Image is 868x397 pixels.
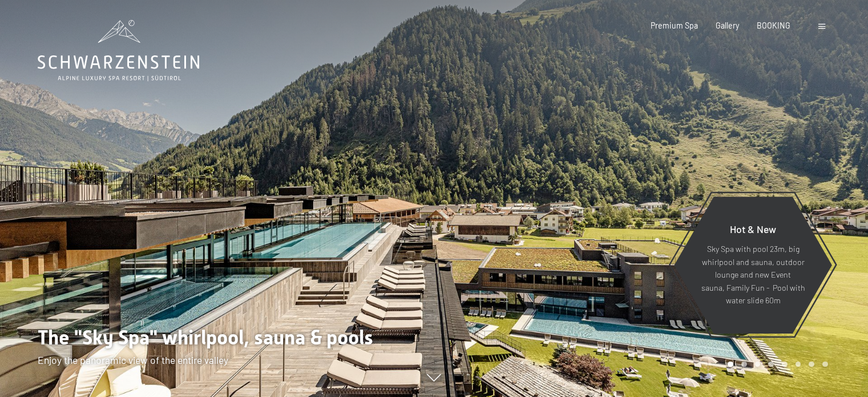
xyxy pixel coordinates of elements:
p: Sky Spa with pool 23m, big whirlpool and sauna, outdoor lounge and new Event sauna, Family Fun - ... [699,243,808,307]
div: Carousel Page 6 [796,362,801,367]
div: Carousel Page 5 [782,362,788,367]
div: Carousel Page 7 [809,362,814,367]
a: BOOKING [757,21,790,30]
div: Carousel Page 2 [741,362,747,367]
div: Carousel Page 3 [755,362,761,367]
span: Hot & New [730,223,776,235]
a: Gallery [716,21,739,30]
a: Premium Spa [651,21,698,30]
a: Hot & New Sky Spa with pool 23m, big whirlpool and sauna, outdoor lounge and new Event sauna, Fam... [673,196,833,334]
div: Carousel Page 8 [822,362,828,367]
div: Carousel Page 1 (Current Slide) [728,362,733,367]
div: Carousel Page 4 [768,362,774,367]
div: Carousel Pagination [724,362,827,367]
